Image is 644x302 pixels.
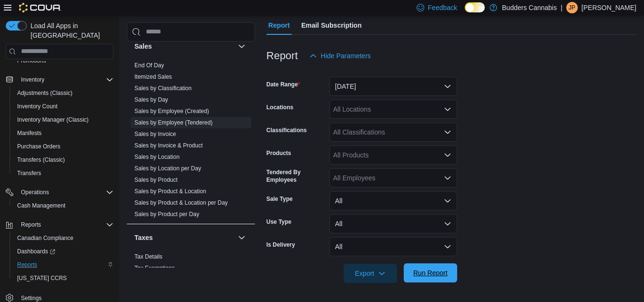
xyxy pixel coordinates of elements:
[561,2,562,13] p: |
[13,167,45,179] a: Transfers
[465,2,485,12] input: Dark Mode
[266,81,300,88] label: Date Range
[13,114,92,125] a: Inventory Manager (Classic)
[266,168,326,184] label: Tendered By Employees
[134,42,152,51] h3: Sales
[266,126,307,134] label: Classifications
[413,268,448,278] span: Run Report
[306,46,375,65] button: Hide Parameters
[2,218,117,231] button: Reports
[10,126,117,140] button: Manifests
[134,187,206,195] span: Sales by Product & Location
[19,3,61,12] img: Cova
[444,151,451,159] button: Open list of options
[13,114,113,125] span: Inventory Manager (Classic)
[17,74,48,85] button: Inventory
[444,128,451,136] button: Open list of options
[134,73,172,81] span: Itemized Sales
[428,3,457,12] span: Feedback
[17,274,67,282] span: [US_STATE] CCRS
[134,130,176,138] span: Sales by Invoice
[266,149,291,157] label: Products
[10,54,117,67] button: Promotions
[134,119,213,126] span: Sales by Employee (Tendered)
[134,265,175,271] a: Tax Exemptions
[134,108,209,115] a: Sales by Employee (Created)
[329,191,457,210] button: All
[134,199,228,207] span: Sales by Product & Location per Day
[444,174,451,182] button: Open list of options
[10,258,117,271] button: Reports
[10,245,117,258] a: Dashboards
[17,187,53,198] button: Operations
[17,169,41,177] span: Transfers
[134,188,206,195] a: Sales by Product & Location
[404,263,457,282] button: Run Report
[134,119,213,126] a: Sales by Employee (Tendered)
[134,176,178,184] span: Sales by Product
[266,104,294,111] label: Locations
[134,142,203,149] a: Sales by Invoice & Product
[134,177,178,183] a: Sales by Product
[266,195,293,203] label: Sale Type
[10,86,117,100] button: Adjustments (Classic)
[17,116,89,124] span: Inventory Manager (Classic)
[13,127,45,139] a: Manifests
[17,234,73,242] span: Canadian Compliance
[329,237,457,256] button: All
[134,210,199,218] span: Sales by Product per Day
[10,271,117,285] button: [US_STATE] CCRS
[13,272,113,284] span: Washington CCRS
[17,74,113,85] span: Inventory
[13,154,69,166] a: Transfers (Classic)
[321,51,371,61] span: Hide Parameters
[13,87,76,99] a: Adjustments (Classic)
[134,253,163,260] a: Tax Details
[13,272,71,284] a: [US_STATE] CCRS
[17,248,55,255] span: Dashboards
[134,253,163,260] span: Tax Details
[13,200,113,211] span: Cash Management
[10,231,117,245] button: Canadian Compliance
[13,101,113,112] span: Inventory Count
[134,84,192,92] span: Sales by Classification
[13,55,50,66] a: Promotions
[566,2,578,13] div: Jessica Patterson
[10,140,117,153] button: Purchase Orders
[266,50,298,62] h3: Report
[329,214,457,233] button: All
[502,2,557,13] p: Budders Cannabis
[17,219,45,230] button: Reports
[2,73,117,86] button: Inventory
[17,156,65,164] span: Transfers (Classic)
[134,62,164,69] span: End Of Day
[13,246,59,257] a: Dashboards
[134,131,176,137] a: Sales by Invoice
[266,241,295,249] label: Is Delivery
[236,41,247,52] button: Sales
[134,233,153,242] h3: Taxes
[127,60,255,224] div: Sales
[17,103,58,110] span: Inventory Count
[13,55,113,66] span: Promotions
[21,76,44,83] span: Inventory
[17,89,72,97] span: Adjustments (Classic)
[13,127,113,139] span: Manifests
[134,154,180,160] a: Sales by Location
[127,251,255,278] div: Taxes
[17,129,41,137] span: Manifests
[134,96,168,103] a: Sales by Day
[21,188,49,196] span: Operations
[21,221,41,229] span: Reports
[10,167,117,180] button: Transfers
[134,142,203,149] span: Sales by Invoice & Product
[266,218,291,226] label: Use Type
[134,85,192,92] a: Sales by Classification
[13,101,61,112] a: Inventory Count
[134,107,209,115] span: Sales by Employee (Created)
[17,219,113,230] span: Reports
[344,264,397,283] button: Export
[134,165,201,172] a: Sales by Location per Day
[134,264,175,272] span: Tax Exemptions
[134,96,168,104] span: Sales by Day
